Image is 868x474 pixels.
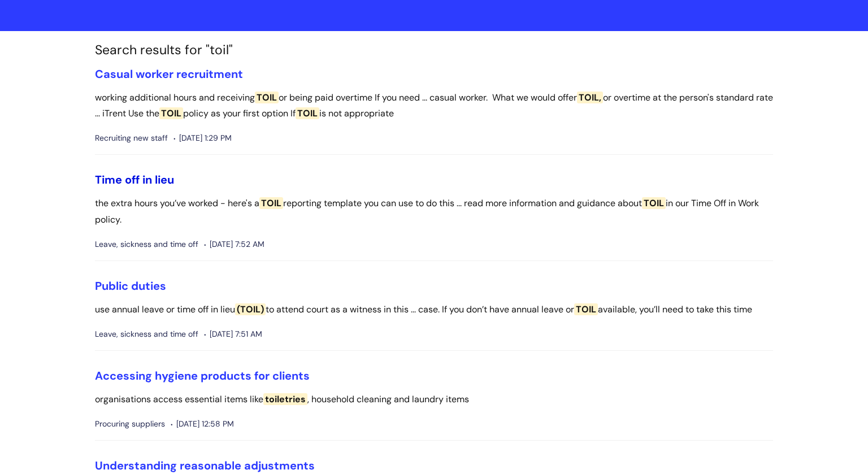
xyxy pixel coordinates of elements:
span: TOIL [574,303,598,315]
span: [DATE] 7:52 AM [204,237,264,251]
span: [DATE] 12:58 PM [171,417,234,431]
span: TOIL [642,197,666,209]
span: Recruiting new staff [95,131,168,145]
p: organisations access essential items like , household cleaning and laundry items [95,392,773,408]
span: [DATE] 7:51 AM [204,327,262,341]
a: Public duties [95,279,166,293]
span: Leave, sickness and time off [95,237,198,251]
a: Casual worker recruitment [95,67,243,81]
span: toiletries [263,393,307,405]
span: TOIL [296,107,319,119]
a: Time off in lieu [95,172,174,187]
span: TOIL [255,92,279,103]
span: [DATE] 1:29 PM [173,131,232,145]
span: (TOIL) [235,303,266,315]
span: TOIL [259,197,283,209]
a: Accessing hygiene products for clients [95,368,310,383]
span: Procuring suppliers [95,417,165,431]
span: TOIL, [577,92,603,103]
p: working additional hours and receiving or being paid overtime If you need ... casual worker. What... [95,90,773,123]
p: the extra hours you’ve worked - here's a reporting template you can use to do this ... read more ... [95,195,773,228]
span: Leave, sickness and time off [95,327,198,341]
p: use annual leave or time off in lieu to attend court as a witness in this ... case. If you don’t ... [95,302,773,318]
span: TOIL [159,107,183,119]
a: Understanding reasonable adjustments [95,458,315,473]
h1: Search results for "toil" [95,42,773,58]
